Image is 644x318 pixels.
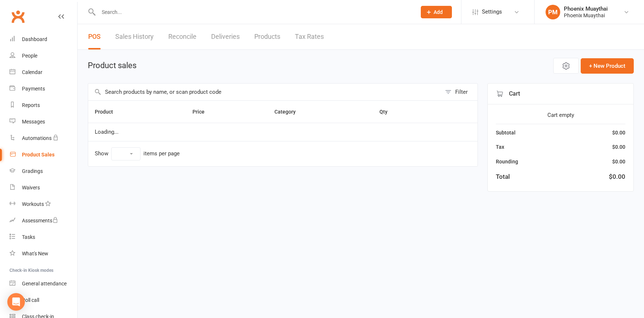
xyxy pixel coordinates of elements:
[10,196,77,212] a: Workouts
[10,229,77,245] a: Tasks
[496,111,625,119] div: Cart empty
[7,293,25,311] div: Open Intercom Messenger
[455,88,468,96] div: Filter
[10,48,77,64] a: People
[88,123,478,141] td: Loading...
[546,5,560,19] div: PM
[22,102,40,108] div: Reports
[10,180,77,196] a: Waivers
[88,24,101,49] a: POS
[22,53,37,59] div: People
[22,251,48,256] div: What's New
[379,107,396,116] button: Qty
[10,114,77,130] a: Messages
[254,24,280,49] a: Products
[22,36,47,42] div: Dashboard
[421,6,452,18] button: Add
[10,245,77,262] a: What's New
[22,152,55,158] div: Product Sales
[612,143,625,151] div: $0.00
[441,84,478,100] button: Filter
[10,292,77,308] a: Roll call
[22,86,45,92] div: Payments
[22,119,45,125] div: Messages
[564,5,608,12] div: Phoenix Muaythai
[609,172,625,182] div: $0.00
[295,24,324,49] a: Tax Rates
[115,24,154,49] a: Sales History
[274,109,304,115] span: Category
[10,97,77,114] a: Reports
[434,9,443,15] span: Add
[581,58,634,74] button: + New Product
[95,147,180,160] div: Show
[10,130,77,147] a: Automations
[10,212,77,229] a: Assessments
[564,12,608,19] div: Phoenix Muaythai
[22,185,40,191] div: Waivers
[10,64,77,81] a: Calendar
[10,31,77,48] a: Dashboard
[211,24,240,49] a: Deliveries
[9,7,27,26] a: Clubworx
[143,151,180,157] div: items per page
[612,158,625,166] div: $0.00
[95,107,121,116] button: Product
[10,81,77,97] a: Payments
[496,143,504,151] div: Tax
[612,129,625,137] div: $0.00
[10,163,77,180] a: Gradings
[192,109,213,115] span: Price
[10,147,77,163] a: Product Sales
[96,7,411,17] input: Search...
[192,107,213,116] button: Price
[88,61,136,70] h1: Product sales
[274,107,304,116] button: Category
[379,109,396,115] span: Qty
[496,158,518,166] div: Rounding
[482,4,502,20] span: Settings
[95,109,121,115] span: Product
[22,281,67,286] div: General attendance
[168,24,196,49] a: Reconcile
[22,135,52,141] div: Automations
[496,172,510,182] div: Total
[22,201,44,207] div: Workouts
[22,218,58,223] div: Assessments
[22,168,43,174] div: Gradings
[88,84,441,100] input: Search products by name, or scan product code
[496,129,516,137] div: Subtotal
[22,234,35,240] div: Tasks
[22,69,42,75] div: Calendar
[10,276,77,292] a: General attendance kiosk mode
[22,297,39,303] div: Roll call
[488,84,633,104] div: Cart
